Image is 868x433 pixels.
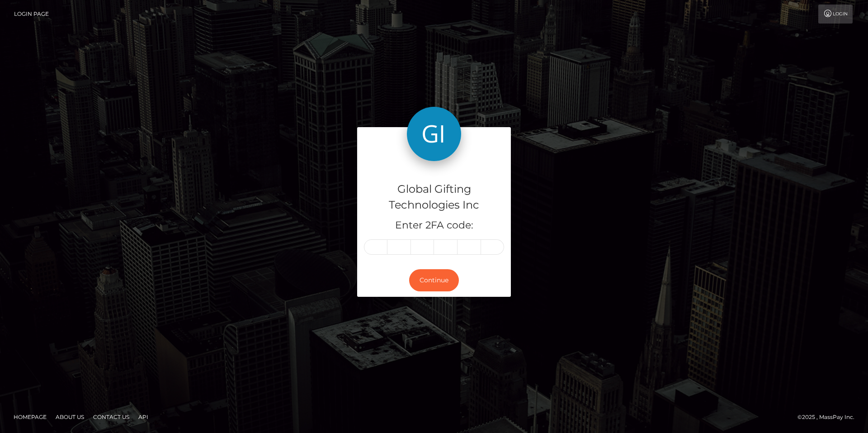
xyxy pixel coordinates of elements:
button: Continue [409,269,459,291]
h4: Global Gifting Technologies Inc [364,181,504,213]
img: Global Gifting Technologies Inc [407,107,461,161]
a: Login [818,5,853,24]
a: API [135,410,152,424]
a: Login Page [14,5,49,24]
a: About Us [52,410,88,424]
a: Homepage [10,410,50,424]
h5: Enter 2FA code: [364,219,504,233]
a: Contact Us [90,410,133,424]
div: © 2025 , MassPay Inc. [797,412,861,422]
